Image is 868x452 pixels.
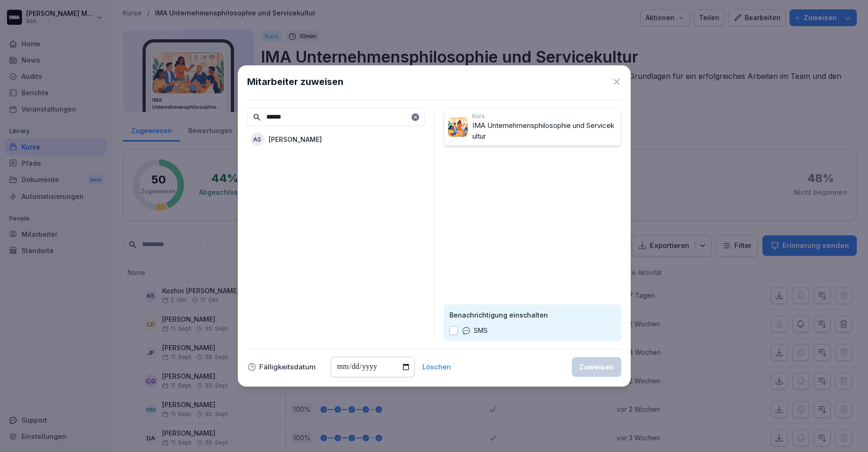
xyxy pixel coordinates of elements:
p: [PERSON_NAME] [269,134,322,144]
p: Kurs [472,112,617,120]
h1: Mitarbeiter zuweisen [247,75,343,89]
button: Zuweisen [572,357,621,377]
p: Fälligkeitsdatum [259,364,316,370]
div: AS [251,133,264,146]
button: Löschen [422,364,451,370]
div: Zuweisen [579,362,614,372]
p: IMA Unternehmensphilosophie und Servicekultur [472,120,617,141]
p: Benachrichtigung einschalten [449,310,616,320]
p: SMS [474,325,488,336]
